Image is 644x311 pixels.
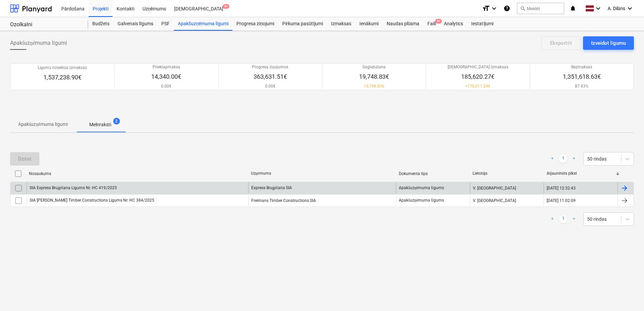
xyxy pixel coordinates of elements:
button: Meklēt [517,3,564,14]
a: Naudas plūsma [383,17,424,31]
p: 1,351,618.63€ [563,73,601,81]
a: Previous page [548,215,556,223]
span: 2 [113,118,120,125]
p: [DEMOGRAPHIC_DATA] izmaksas [448,64,508,70]
a: Iestatījumi [467,17,497,31]
div: Lietotājs [473,171,541,176]
div: Izveidot līgumu [591,39,626,47]
div: Express Bruģēšana SIA [248,183,396,194]
p: 0.00€ [252,83,288,89]
p: 14,340.00€ [151,73,181,81]
a: Apakšuzņēmuma līgumi [174,17,232,31]
iframe: Chat Widget [610,279,644,311]
span: search [520,6,525,11]
div: Atjaunināts plkst [547,171,615,176]
div: Apakšuzņēmuma līgums [399,198,444,203]
a: Pirkuma pasūtījumi [278,17,327,31]
div: [DATE] 11:02:09 [547,198,576,203]
a: Izmaksas [327,17,355,31]
span: 9+ [435,19,442,24]
p: Apakšuzņēmuma līgumi [18,121,68,128]
p: 1,537,238.90€ [38,73,87,81]
a: Galvenais līgums [114,17,157,31]
p: Priekšapmaksa [151,64,181,70]
span: Apakšuzņēmuma līgumi [10,39,67,47]
p: Melnraksti [89,121,111,128]
a: Previous page [548,155,556,163]
p: 19,748.83€ [359,83,389,89]
p: 19,748.83€ [359,73,389,81]
p: Progresa ziņojumos [252,64,288,70]
a: Budžets [88,17,114,31]
div: Uzņēmums [251,171,393,176]
div: SIA [PERSON_NAME] Timber Constructions Līgums Nr. HC 384/2025 [30,198,154,203]
p: 363,631.51€ [252,73,288,81]
span: A. Dilāns [608,6,625,11]
div: Apakšuzņēmuma līgums [399,185,444,191]
i: keyboard_arrow_down [490,4,498,12]
i: notifications [570,4,576,12]
div: Dokumenta tips [399,171,468,176]
a: Analytics [440,17,467,31]
p: + 178,011.24€ [448,83,508,89]
a: Next page [570,215,578,223]
div: V. [GEOGRAPHIC_DATA] [470,195,544,206]
p: 87.93% [563,83,601,89]
p: 185,620.27€ [448,73,508,81]
a: PSF [157,17,174,31]
a: Faili9+ [423,17,440,31]
p: Bezmaksas [563,64,601,70]
a: Progresa ziņojumi [232,17,278,31]
div: Faili [423,17,440,31]
div: V. [GEOGRAPHIC_DATA] [470,183,544,194]
a: Page 1 is your current page [559,155,567,163]
button: Izveidot līgumu [583,36,634,50]
a: Ienākumi [355,17,383,31]
div: Nosaukums [29,171,246,176]
i: format_size [482,4,490,12]
a: Next page [570,155,578,163]
p: Līgumā noteiktās izmaksas [38,65,87,71]
div: Freimans Timber Constructions SIA [248,195,396,206]
i: Zināšanu pamats [504,4,510,12]
span: 9+ [223,4,229,9]
i: keyboard_arrow_down [626,4,634,12]
div: Ozolkalni [10,21,80,28]
i: keyboard_arrow_down [594,4,602,12]
p: 0.00€ [151,83,181,89]
div: SIA Express Bruģēšana Līgums Nr. HC 419/2025 [30,185,117,191]
p: Saglabāšana [359,64,389,70]
a: Page 1 is your current page [559,215,567,223]
div: [DATE] 12:32:43 [547,186,576,191]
